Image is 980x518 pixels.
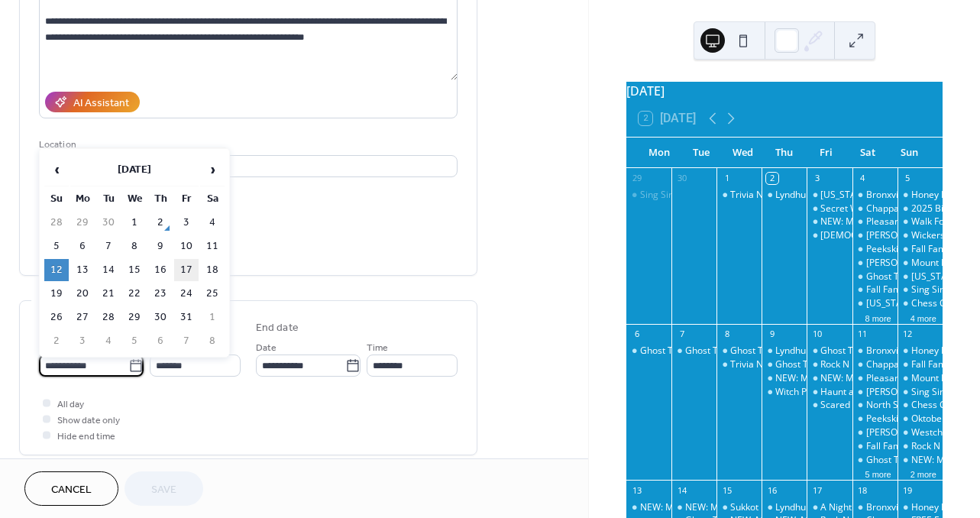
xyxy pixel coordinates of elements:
td: 2 [44,330,69,352]
div: Lyndhurst Landscape Volunteering [775,345,922,358]
td: 8 [200,330,225,352]
div: 2025 Bicycle Sundays [898,202,943,215]
div: Sing Sing Walking Tour [640,189,737,202]
div: Trivia Night at Sing Sing Kill Brewery [716,358,762,371]
div: Honey Bee Grove Flower Farm - Farmers Market [898,345,943,358]
td: 5 [122,330,147,352]
div: Oktoberfest with Yonkers Brewing Co. at Cross County Center [898,413,943,426]
div: John Jay Homestead Farm Market In Katonah [852,386,898,399]
td: 16 [148,259,173,281]
div: Chess Club at Sing Sing Kill Brewery [898,297,943,310]
div: Sing Sing Kill Brewery Run Club [898,386,943,399]
div: Peekskill Farmers Market [852,413,898,426]
div: Wickers Creek Market: Antiques & Vintage Goods [898,229,943,242]
div: Ghost Tours of The Tarrytown Music Hall [626,345,671,358]
td: 15 [122,259,147,281]
div: Rock N Roll House Of Horrors In Sleepy Hollow [898,440,943,453]
div: A Night in the Woods Gala 2025 [807,501,852,514]
div: Ghost Tours of The Tarrytown Music Hall [807,345,852,358]
td: 21 [96,283,121,305]
div: 10 [811,329,823,340]
div: Thu [764,138,806,168]
div: North Salem Farmers Market [852,399,898,412]
div: 2 [766,173,778,184]
div: John Jay Homestead Farm Market In Katonah [852,229,898,242]
span: Cancel [51,482,92,498]
button: AI Assistant [45,92,140,112]
td: 6 [148,330,173,352]
td: 29 [70,212,95,234]
div: 14 [676,484,687,496]
div: Mount Kisco Farmers Market [898,372,943,385]
div: Haunt at [GEOGRAPHIC_DATA] [820,386,952,399]
div: 18 [857,484,868,496]
div: New York Blood and Ink Tattoo & Horror Con at the Westchester County Center [852,297,898,310]
button: 2 more [904,467,943,480]
td: 1 [200,306,225,329]
td: 3 [174,212,199,234]
th: Mo [70,188,95,210]
div: Scared by the Sound: Rye Playland [820,399,965,412]
div: Bronxville Farmers Market [852,345,898,358]
div: Ghost Tours of The Tarrytown Music Hall [716,345,762,358]
div: NEW: Mystic Moon at Harvest Moon Orchard [762,372,807,385]
div: New York Blood and Ink Tattoo & Horror Con at the Westchester County Center [898,270,943,283]
td: 30 [148,306,173,329]
div: 8 [721,329,733,340]
div: 19 [902,484,914,496]
div: 30 [676,173,687,184]
td: 10 [174,235,199,257]
div: Sat [847,138,889,168]
div: 17 [811,484,823,496]
th: Su [44,188,69,210]
div: 4 [857,173,868,184]
td: 28 [44,212,69,234]
div: Ghost Tours of The [GEOGRAPHIC_DATA] [775,358,951,371]
div: NEW: Mystic Moon at Harvest Moon Orchard [807,215,852,228]
div: 9 [766,329,778,340]
div: Trivia Night at Sing Sing Kill Brewery [716,189,762,202]
div: Fri [805,138,847,168]
div: Ghost Tours of The Tarrytown Music Hall [671,345,716,358]
th: [DATE] [70,154,199,186]
td: 31 [174,306,199,329]
div: Ghost Tours of The [GEOGRAPHIC_DATA] [685,345,861,358]
div: Westchester Soccer Club Home Game -FC Naples at Westchester SC - Fan Appreciation Night [898,426,943,439]
div: Bronxville Farmers Market [852,189,898,202]
div: Trivia Night at Sing Sing Kill Brewery [730,358,884,371]
div: Secret Westchester Club Event: Sleepy Hollow Secret Spots [807,202,852,215]
td: 7 [174,330,199,352]
div: Bronxville Farmers Market [866,501,979,514]
th: Fr [174,188,199,210]
td: 2 [148,212,173,234]
div: Lyndhurst Landscape Volunteering [762,189,807,202]
div: Haunt at Wildcliff [807,386,852,399]
th: Sa [200,188,225,210]
div: Bronxville Farmers Market [852,501,898,514]
div: Honey Bee Grove Flower Farm - Farmers Market [898,501,943,514]
div: Sun [888,138,930,168]
div: [DATE] [626,82,943,100]
div: 3 [811,173,823,184]
div: Sing Sing Kill Brewery Run Club [898,283,943,296]
td: 8 [122,235,147,257]
td: 14 [96,259,121,281]
button: 4 more [904,311,943,324]
div: Ghost Tours of The [GEOGRAPHIC_DATA] [730,345,906,358]
td: 11 [200,235,225,257]
button: 8 more [859,311,898,324]
span: ‹ [45,154,68,185]
div: 29 [631,173,642,184]
a: Cancel [24,471,118,506]
div: Chappaqua Farmers Market [852,202,898,215]
td: 12 [44,259,69,281]
td: 27 [70,306,95,329]
div: End date [256,320,299,336]
div: Honey Bee Grove Flower Farm - Farmers Market [898,189,943,202]
div: Lyndhurst Landscape Volunteering [762,501,807,514]
td: 25 [200,283,225,305]
th: We [122,188,147,210]
div: New York Blood and Ink Tattoo & Horror Con at the Westchester County Center [807,189,852,202]
th: Th [148,188,173,210]
td: 6 [70,235,95,257]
